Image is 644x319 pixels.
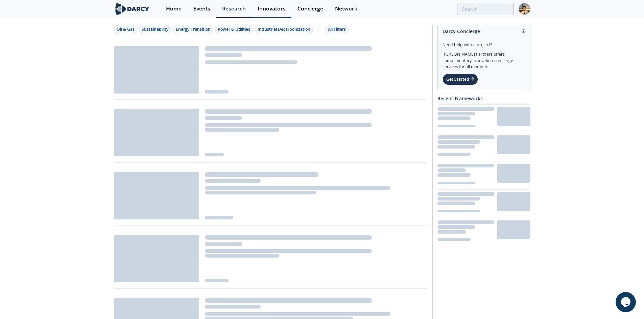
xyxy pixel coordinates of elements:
[193,6,210,11] div: Events
[176,26,211,32] div: Energy Transition
[325,25,349,34] button: All Filters
[443,48,525,70] div: [PERSON_NAME] Partners offers complimentary innovation concierge services for all members.
[142,26,169,32] div: Sustainability
[255,25,313,34] button: Industrial Decarbonization
[222,6,246,11] div: Research
[335,6,357,11] div: Network
[328,26,346,32] div: All Filters
[218,26,250,32] div: Power & Utilities
[258,6,286,11] div: Innovators
[173,25,213,34] button: Energy Transition
[117,26,135,32] div: Oil & Gas
[139,25,171,34] button: Sustainability
[297,6,323,11] div: Concierge
[519,3,530,15] img: Profile
[215,25,253,34] button: Power & Utilities
[114,3,151,15] img: logo-wide.svg
[443,37,525,48] div: Need help with a project?
[443,25,525,37] div: Darcy Concierge
[437,92,530,104] div: Recent Frameworks
[258,26,310,32] div: Industrial Decarbonization
[522,29,525,33] img: information.svg
[457,3,514,15] input: Advanced Search
[166,6,182,11] div: Home
[443,74,478,85] div: Get Started
[616,292,637,312] iframe: chat widget
[114,25,137,34] button: Oil & Gas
